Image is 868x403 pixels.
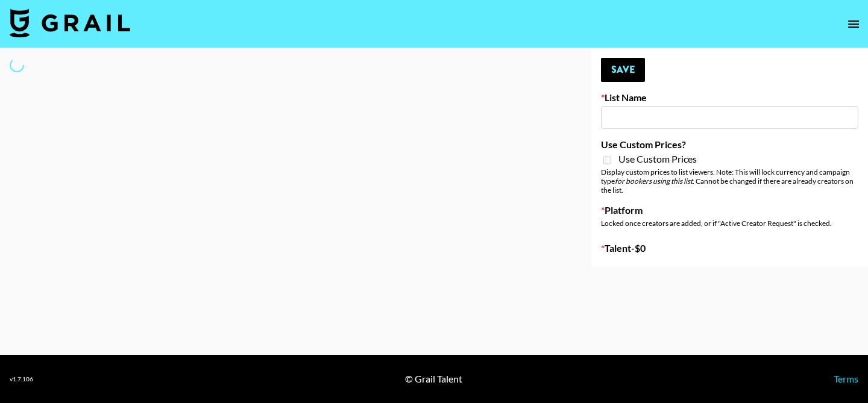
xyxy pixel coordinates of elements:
span: Use Custom Prices [618,153,697,165]
div: © Grail Talent [405,373,462,385]
div: v 1.7.106 [10,375,33,383]
em: for bookers using this list [615,177,693,186]
label: List Name [601,92,858,104]
button: Save [601,58,645,82]
div: Locked once creators are added, or if "Active Creator Request" is checked. [601,219,858,228]
label: Use Custom Prices? [601,139,858,151]
a: Terms [834,373,858,384]
label: Talent - $ 0 [601,242,858,254]
div: Display custom prices to list viewers. Note: This will lock currency and campaign type . Cannot b... [601,167,858,195]
img: Grail Talent [10,8,130,37]
button: open drawer [841,12,866,36]
label: Platform [601,204,858,216]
